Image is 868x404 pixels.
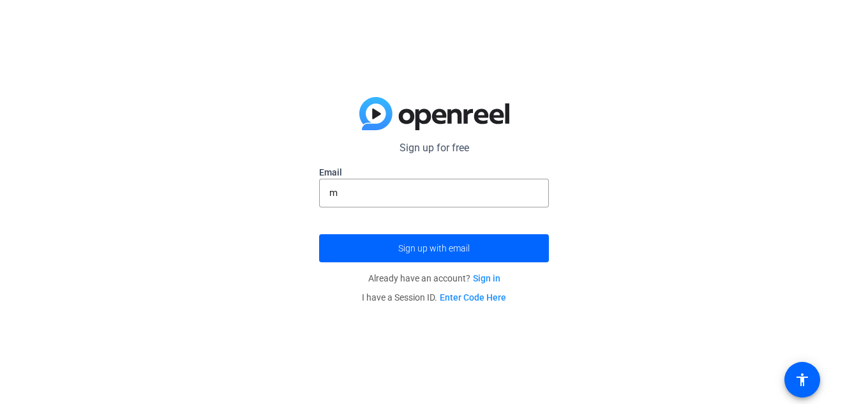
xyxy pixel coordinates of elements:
img: blue-gradient.svg [359,97,509,130]
mat-icon: accessibility [795,372,810,387]
p: Sign up for free [319,140,549,156]
span: I have a Session ID. [362,292,506,303]
button: Sign up with email [319,234,549,262]
label: Email [319,166,549,179]
span: Already have an account? [368,273,500,283]
a: Enter Code Here [440,292,506,303]
input: Enter Email Address [329,185,539,200]
a: Sign in [473,273,500,283]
